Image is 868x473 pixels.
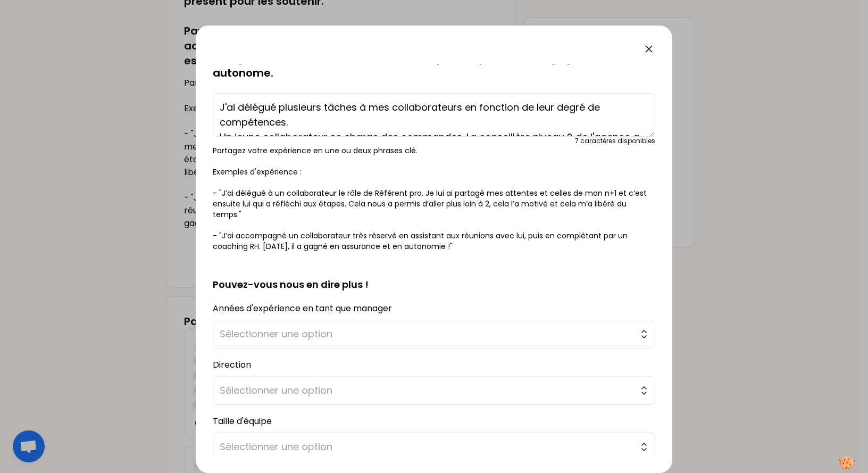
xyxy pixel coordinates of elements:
button: Sélectionner une option [213,376,655,405]
label: Taille d'équipe [213,415,272,427]
label: Direction [213,359,251,371]
div: 7 caractères disponibles [575,137,655,145]
span: Sélectionner une option [220,439,633,454]
h2: Pouvez-vous nous en dire plus ! [213,260,655,292]
button: Sélectionner une option [213,433,655,461]
span: Sélectionner une option [220,327,633,342]
span: Sélectionner une option [220,383,633,398]
p: Partagez votre expérience en une ou deux phrases clé. Exemples d'expérience : - "J’ai délégué à u... [213,145,655,252]
textarea: J'ai délégué plusieurs tâches à mes collaborateurs en fonction de leur degré de compétences. Un j... [213,93,655,137]
button: Sélectionner une option [213,320,655,348]
label: Années d'expérience en tant que manager [213,302,392,314]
